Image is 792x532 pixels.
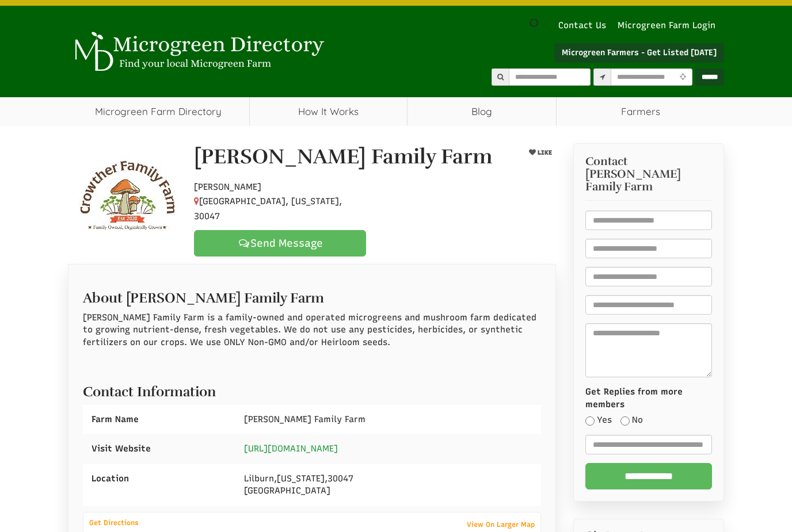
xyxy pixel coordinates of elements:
input: Yes [585,416,595,426]
span: [PERSON_NAME] Family Farm [244,414,365,424]
span: [US_STATE] [277,473,325,484]
span: Lilburn [244,473,274,484]
a: How It Works [250,97,407,126]
span: [PERSON_NAME] Family Farm [585,168,713,193]
div: Visit Website [83,434,235,464]
h2: Contact Information [83,378,541,399]
img: Microgreen Directory [68,32,327,72]
button: LIKE [524,146,555,160]
h3: Contact [585,155,713,193]
div: Location [83,464,235,493]
img: Contact Crowther Family Farm [69,143,184,258]
div: Farm Name [83,405,235,434]
label: Yes [585,414,612,426]
label: Get Replies from more members [585,386,713,411]
a: [URL][DOMAIN_NAME] [244,443,338,454]
i: Use Current Location [676,74,688,81]
a: Get Directions [83,516,144,530]
p: [PERSON_NAME] Family Farm is a family-owned and operated microgreens and mushroom farm dedicated ... [83,312,541,349]
h1: [PERSON_NAME] Family Farm [194,146,492,169]
a: Microgreen Farm Login [618,20,721,32]
span: [GEOGRAPHIC_DATA], [US_STATE], 30047 [194,196,342,221]
a: Contact Us [553,20,612,32]
a: Microgreen Farmers - Get Listed [DATE] [554,43,724,63]
span: Farmers [557,97,724,126]
input: No [620,416,630,426]
a: Microgreen Farm Directory [68,97,249,126]
span: [PERSON_NAME] [194,182,261,192]
a: Send Message [194,230,366,257]
div: , , [GEOGRAPHIC_DATA] [235,464,540,506]
h2: About [PERSON_NAME] Family Farm [83,285,541,305]
span: LIKE [535,149,551,156]
span: 30047 [328,473,353,484]
label: No [620,414,643,426]
a: Blog [408,97,557,126]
